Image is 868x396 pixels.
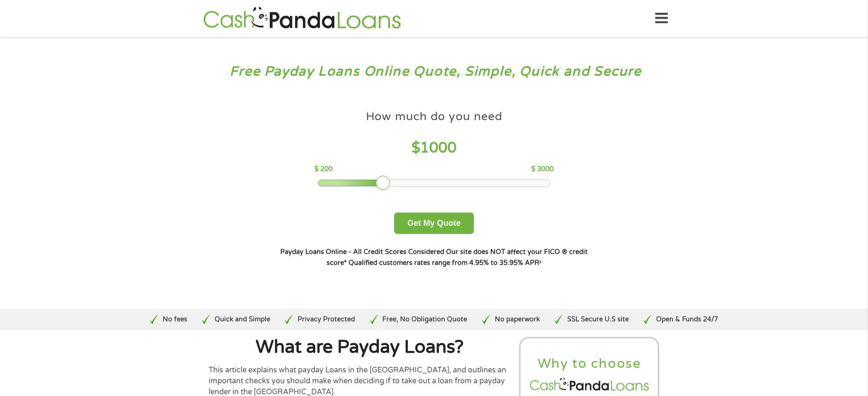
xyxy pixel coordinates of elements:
p: Free, No Obligation Quote [382,315,467,325]
p: Open & Funds 24/7 [656,315,718,325]
h1: What are Payday Loans? [209,338,511,356]
p: No fees [163,315,187,325]
strong: Our site does NOT affect your FICO ® credit score* [327,248,588,267]
h2: Why to choose [528,355,651,372]
p: $ 3000 [531,164,554,174]
p: SSL Secure U.S site [567,315,629,325]
p: Privacy Protected [298,315,355,325]
button: Get My Quote [394,213,474,234]
h4: $ [314,139,554,157]
strong: Qualified customers rates range from 4.95% to 35.95% APR¹ [349,259,541,267]
img: GetLoanNow Logo [200,5,404,31]
p: $ 200 [314,164,333,174]
p: Quick and Simple [215,315,270,325]
h4: How much do you need [366,109,503,124]
span: 1000 [420,139,457,157]
strong: Payday Loans Online - All Credit Scores Considered [280,248,444,256]
h3: Free Payday Loans Online Quote, Simple, Quick and Secure [26,63,842,80]
p: No paperwork [495,315,540,325]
